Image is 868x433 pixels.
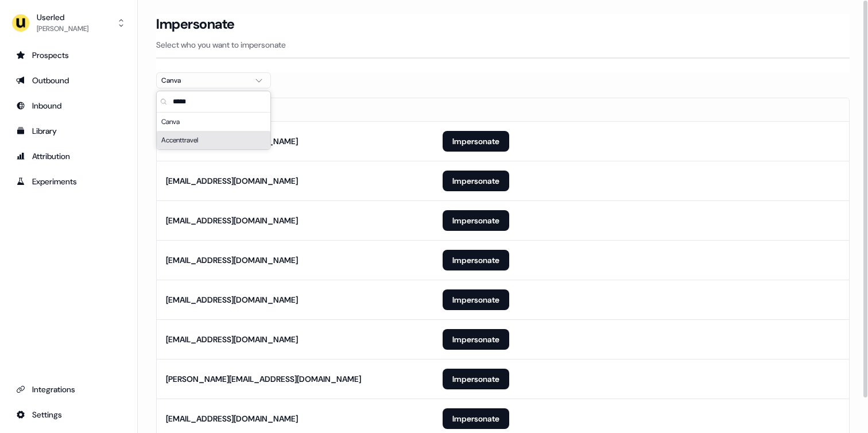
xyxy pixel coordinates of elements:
[9,46,128,64] a: Go to prospects
[9,122,128,140] a: Go to templates
[443,131,509,152] button: Impersonate
[16,384,121,395] div: Integrations
[443,250,509,270] button: Impersonate
[157,98,433,121] th: Email
[166,294,298,306] div: [EMAIL_ADDRESS][DOMAIN_NAME]
[16,125,121,137] div: Library
[16,75,121,86] div: Outbound
[37,11,88,23] div: Userled
[443,408,509,429] button: Impersonate
[37,23,88,34] div: [PERSON_NAME]
[16,100,121,111] div: Inbound
[9,9,128,37] button: Userled[PERSON_NAME]
[166,254,298,266] div: [EMAIL_ADDRESS][DOMAIN_NAME]
[443,329,509,350] button: Impersonate
[16,49,121,61] div: Prospects
[166,215,298,226] div: [EMAIL_ADDRESS][DOMAIN_NAME]
[156,16,235,33] h3: Impersonate
[156,39,850,51] p: Select who you want to impersonate
[443,369,509,389] button: Impersonate
[9,405,128,424] a: Go to integrations
[157,113,270,131] div: Canva
[9,96,128,115] a: Go to Inbound
[161,75,247,86] div: Canva
[9,172,128,191] a: Go to experiments
[16,409,121,420] div: Settings
[443,289,509,310] button: Impersonate
[9,380,128,399] a: Go to integrations
[166,334,298,345] div: [EMAIL_ADDRESS][DOMAIN_NAME]
[166,175,298,187] div: [EMAIL_ADDRESS][DOMAIN_NAME]
[157,113,270,149] div: Suggestions
[9,147,128,165] a: Go to attribution
[16,176,121,187] div: Experiments
[157,131,270,149] div: Accenttravel
[9,71,128,90] a: Go to outbound experience
[16,150,121,162] div: Attribution
[443,210,509,231] button: Impersonate
[156,72,271,88] button: Canva
[443,171,509,191] button: Impersonate
[166,373,361,385] div: [PERSON_NAME][EMAIL_ADDRESS][DOMAIN_NAME]
[166,413,298,424] div: [EMAIL_ADDRESS][DOMAIN_NAME]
